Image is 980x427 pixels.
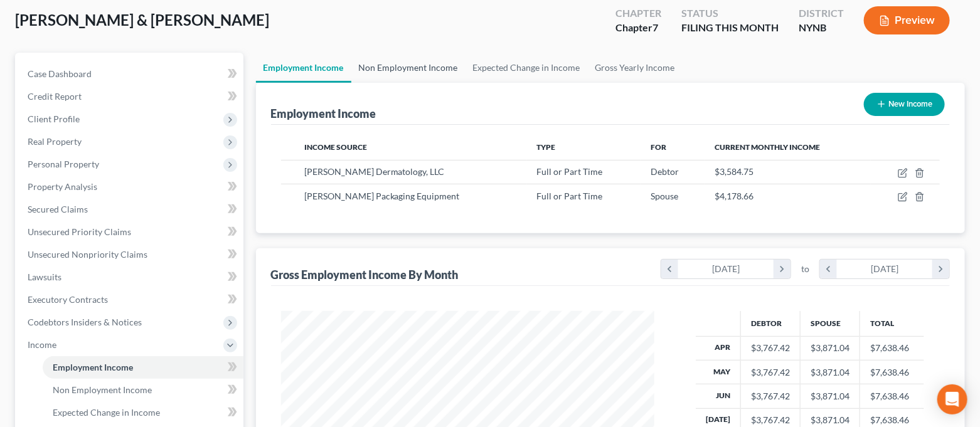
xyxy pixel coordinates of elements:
[661,260,678,278] i: chevron_left
[681,6,779,21] div: Status
[43,379,243,401] a: Non Employment Income
[28,294,108,305] span: Executory Contracts
[678,260,774,278] div: [DATE]
[696,384,741,408] th: Jun
[351,53,466,83] a: Non Employment Income
[28,181,97,192] span: Property Analysis
[537,166,603,177] span: Full or Part Time
[751,366,790,379] div: $3,767.42
[28,204,88,214] span: Secured Claims
[53,407,160,418] span: Expected Change in Income
[18,176,243,198] a: Property Analysis
[18,63,243,85] a: Case Dashboard
[811,390,850,403] div: $3,871.04
[15,11,269,29] span: [PERSON_NAME] & [PERSON_NAME]
[715,191,754,201] span: $4,178.66
[811,366,850,379] div: $3,871.04
[751,342,790,354] div: $3,767.42
[18,85,243,108] a: Credit Report
[53,384,152,395] span: Non Employment Income
[801,263,809,275] span: to
[715,142,820,152] span: Current Monthly Income
[28,136,82,147] span: Real Property
[860,336,924,360] td: $7,638.46
[820,260,837,278] i: chevron_left
[696,336,741,360] th: Apr
[799,6,844,21] div: District
[43,356,243,379] a: Employment Income
[28,271,61,282] span: Lawsuits
[615,6,661,21] div: Chapter
[28,317,142,327] span: Codebtors Insiders & Notices
[28,68,92,79] span: Case Dashboard
[28,159,99,169] span: Personal Property
[715,166,754,177] span: $3,584.75
[28,91,82,102] span: Credit Report
[43,401,243,424] a: Expected Change in Income
[651,191,678,201] span: Spouse
[256,53,351,83] a: Employment Income
[696,360,741,384] th: May
[864,6,950,34] button: Preview
[18,243,243,266] a: Unsecured Nonpriority Claims
[588,53,683,83] a: Gross Yearly Income
[860,311,924,336] th: Total
[741,311,801,336] th: Debtor
[651,166,679,177] span: Debtor
[811,414,850,426] div: $3,871.04
[837,260,933,278] div: [DATE]
[811,342,850,354] div: $3,871.04
[271,106,376,121] div: Employment Income
[651,142,666,152] span: For
[860,384,924,408] td: $7,638.46
[304,191,460,201] span: [PERSON_NAME] Packaging Equipment
[774,260,791,278] i: chevron_right
[537,142,556,152] span: Type
[304,166,445,177] span: [PERSON_NAME] Dermatology, LLC
[28,226,131,237] span: Unsecured Priority Claims
[801,311,860,336] th: Spouse
[18,288,243,311] a: Executory Contracts
[615,21,661,35] div: Chapter
[751,414,790,426] div: $3,767.42
[271,267,459,282] div: Gross Employment Income By Month
[304,142,367,152] span: Income Source
[932,260,949,278] i: chevron_right
[18,221,243,243] a: Unsecured Priority Claims
[28,113,80,124] span: Client Profile
[28,339,56,350] span: Income
[681,21,779,35] div: FILING THIS MONTH
[18,198,243,221] a: Secured Claims
[18,266,243,288] a: Lawsuits
[860,360,924,384] td: $7,638.46
[799,21,844,35] div: NYNB
[751,390,790,403] div: $3,767.42
[53,362,133,372] span: Employment Income
[28,249,147,260] span: Unsecured Nonpriority Claims
[537,191,603,201] span: Full or Part Time
[466,53,588,83] a: Expected Change in Income
[864,93,945,116] button: New Income
[652,21,658,33] span: 7
[937,384,967,414] div: Open Intercom Messenger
